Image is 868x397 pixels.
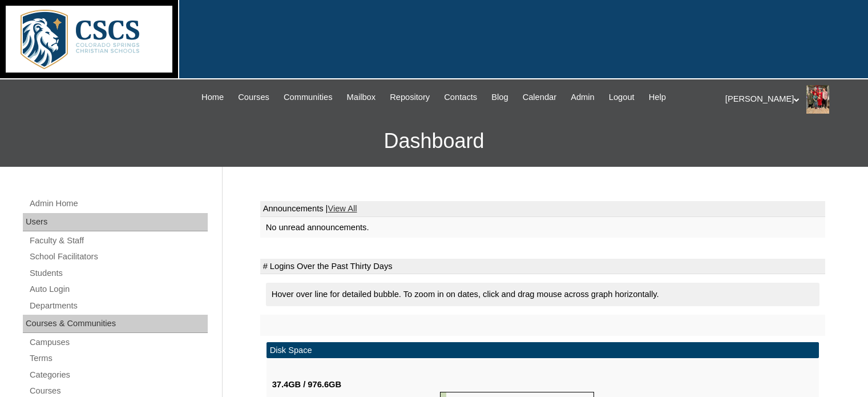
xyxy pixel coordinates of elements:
div: [PERSON_NAME] [725,85,857,114]
a: Logout [603,91,640,104]
a: Blog [486,91,514,104]
a: Courses [232,91,275,104]
a: Campuses [29,335,208,350]
img: Stephanie Phillips [806,85,829,114]
td: # Logins Over the Past Thirty Days [260,259,825,275]
a: Communities [278,91,338,104]
a: Admin Home [29,197,208,211]
div: 37.4GB / 976.6GB [272,379,440,391]
span: Repository [390,91,430,104]
span: Home [201,91,224,104]
td: No unread announcements. [260,217,825,238]
div: Hover over line for detailed bubble. To zoom in on dates, click and drag mouse across graph horiz... [266,283,819,306]
a: Terms [29,351,208,366]
a: Home [196,91,229,104]
a: School Facilitators [29,250,208,264]
a: Help [643,91,672,104]
span: Calendar [523,91,556,104]
span: Contacts [444,91,477,104]
div: Courses & Communities [23,315,208,333]
span: Mailbox [347,91,376,104]
a: Departments [29,299,208,313]
a: Contacts [438,91,483,104]
h3: Dashboard [6,115,862,167]
a: Admin [565,91,600,104]
img: logo-white.png [6,6,172,73]
span: Blog [491,91,508,104]
a: Categories [29,368,208,382]
div: Users [23,213,208,231]
span: Communities [284,91,333,104]
a: Repository [384,91,435,104]
a: View All [328,204,357,213]
a: Calendar [517,91,562,104]
a: Faculty & Staff [29,234,208,248]
td: Announcements | [260,201,825,217]
span: Help [649,91,666,104]
a: Auto Login [29,282,208,296]
span: Courses [238,91,269,104]
a: Mailbox [341,91,382,104]
span: Admin [571,91,595,104]
td: Disk Space [267,342,819,359]
span: Logout [609,91,635,104]
a: Students [29,266,208,280]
